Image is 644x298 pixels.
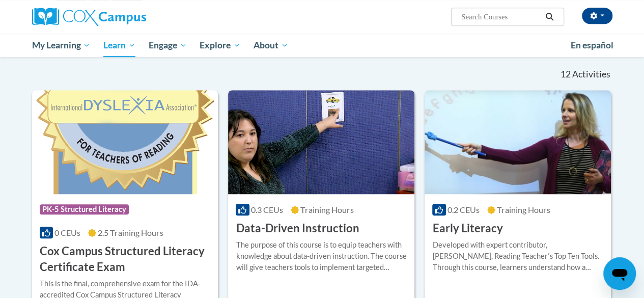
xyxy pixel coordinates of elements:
a: Cox Campus [32,8,215,26]
span: Engage [149,39,187,51]
img: Course Logo [228,90,414,194]
iframe: Button to launch messaging window [603,257,636,290]
span: Training Hours [497,205,550,214]
span: Training Hours [300,205,354,214]
a: My Learning [25,34,97,57]
a: Learn [97,34,142,57]
span: En español [571,40,613,50]
span: 0.3 CEUs [251,205,283,214]
span: About [254,39,288,51]
span: Explore [200,39,240,51]
span: Activities [572,69,610,80]
span: 0.2 CEUs [447,205,480,214]
img: Course Logo [32,90,218,194]
h3: Cox Campus Structured Literacy Certificate Exam [40,243,211,275]
img: Course Logo [425,90,611,194]
span: Learn [103,39,135,51]
span: 12 [560,69,570,80]
div: Main menu [24,34,620,57]
span: 2.5 Training Hours [98,228,163,237]
span: My Learning [32,39,90,51]
a: Explore [193,34,247,57]
div: The purpose of this course is to equip teachers with knowledge about data-driven instruction. The... [236,239,407,273]
span: 0 CEUs [54,228,80,237]
span: PK-5 Structured Literacy [40,204,129,214]
div: Developed with expert contributor, [PERSON_NAME], Reading Teacherʹs Top Ten Tools. Through this c... [432,239,603,273]
button: Search [542,11,557,23]
a: About [247,34,295,57]
h3: Early Literacy [432,221,502,236]
h3: Data-Driven Instruction [236,221,359,236]
input: Search Courses [460,11,542,23]
a: En español [564,35,620,56]
a: Engage [142,34,193,57]
button: Account Settings [582,8,612,24]
img: Cox Campus [32,8,146,26]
